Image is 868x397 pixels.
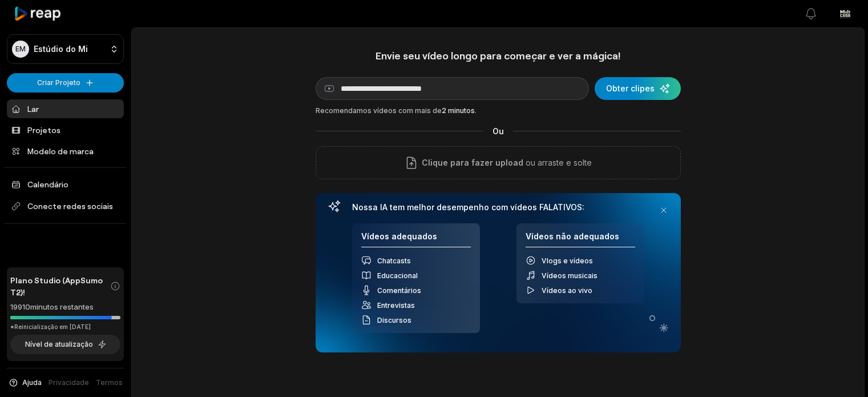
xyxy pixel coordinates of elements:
font: Vídeos adequados [361,231,437,241]
font: Criar Projeto [37,78,80,87]
a: Calendário [7,175,124,194]
font: Chatcasts [377,256,411,265]
font: Clique para fazer upload [422,158,523,167]
font: 2 minutos [442,106,475,115]
font: . [475,106,477,115]
button: Obter clipes [595,77,681,100]
a: Privacidade [49,378,89,388]
font: 19910 [10,302,30,311]
font: ou arraste e solte [526,158,592,167]
font: Plano Studio (AppSumo T2) [10,275,103,297]
font: ! [23,287,25,297]
font: Lar [27,104,39,114]
font: Ou [492,126,504,136]
font: Entrevistas [377,301,415,310]
font: Recomendamos vídeos com mais de [316,106,442,115]
font: Estúdio do Mi [34,44,88,54]
font: Vlogs e vídeos [542,256,593,265]
font: Privacidade [49,378,89,387]
font: Nossa IA tem melhor desempenho com vídeos FALATIVOS: [352,202,584,212]
a: Termos [96,378,123,388]
font: Envie seu vídeo longo para começar e ver a mágica! [376,49,621,62]
a: Lar [7,99,124,118]
font: Termos [96,378,123,387]
font: Vídeos não adequados [526,231,619,241]
font: Projetos [27,125,60,135]
font: EM [15,45,26,53]
a: Modelo de marca [7,142,124,161]
button: Criar Projeto [7,73,124,93]
font: *Reinicialização em [DATE] [10,323,91,330]
font: Calendário [27,179,68,189]
font: Nível de atualização [25,340,93,348]
font: Vídeos ao vivo [542,286,592,295]
font: minutos restantes [30,302,94,311]
font: Ajuda [22,378,42,387]
font: Educacional [377,271,418,280]
button: Nível de atualização [10,335,120,354]
a: Projetos [7,121,124,139]
font: Comentários [377,286,421,295]
font: Modelo de marca [27,146,94,156]
font: Discursos [377,316,411,324]
button: Ajuda [8,378,42,388]
font: Vídeos musicais [542,271,597,280]
font: Conecte redes sociais [27,201,113,211]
